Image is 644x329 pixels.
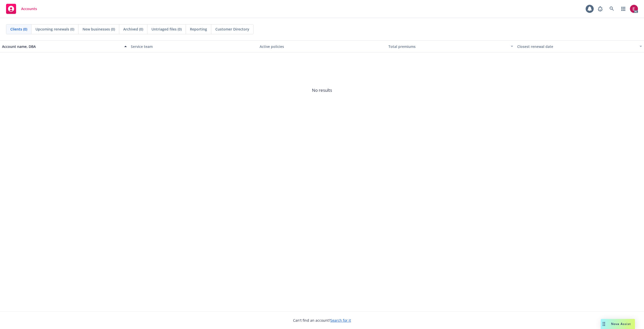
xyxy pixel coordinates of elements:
span: Accounts [21,7,37,11]
a: Search for it [330,318,351,323]
a: Switch app [618,4,628,14]
a: Search [607,4,617,14]
div: Closest renewal date [517,44,636,49]
a: Accounts [4,2,39,16]
div: Account name, DBA [2,44,121,49]
button: Total premiums [386,40,515,52]
div: Total premiums [388,44,508,49]
button: Service team [129,40,258,52]
span: Nova Assist [611,322,631,326]
button: Closest renewal date [515,40,644,52]
div: Drag to move [601,319,607,329]
span: Customer Directory [215,26,249,32]
div: Active policies [260,44,384,49]
div: Service team [131,44,256,49]
span: Reporting [190,26,207,32]
span: New businesses (0) [83,26,115,32]
button: Active policies [258,40,386,52]
span: Can't find an account? [293,318,351,323]
a: Report a Bug [595,4,605,14]
span: Untriaged files (0) [151,26,182,32]
button: Nova Assist [601,319,635,329]
img: photo [630,5,638,13]
span: Clients (0) [10,26,27,32]
span: Archived (0) [123,26,143,32]
span: Upcoming renewals (0) [35,26,74,32]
